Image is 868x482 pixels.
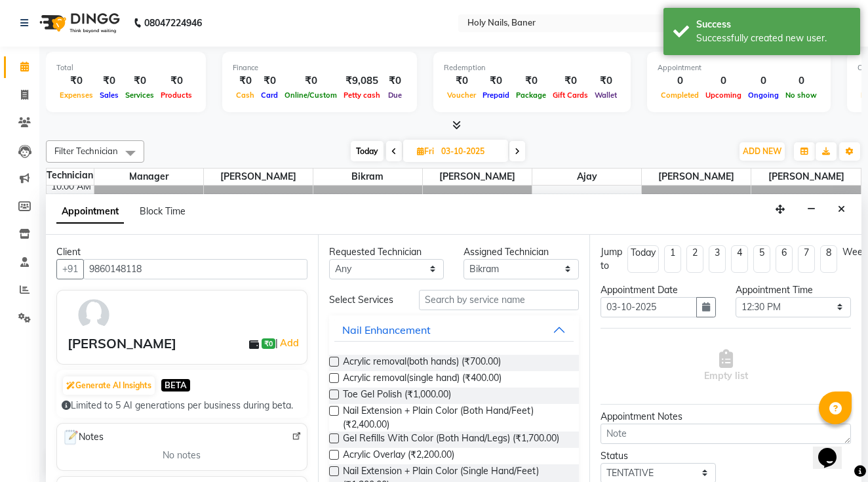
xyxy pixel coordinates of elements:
[262,338,275,349] span: ₹0
[340,90,384,100] span: Petty cash
[384,73,406,89] div: ₹0
[549,90,591,100] span: Gift Cards
[54,146,118,156] span: Filter Technician
[696,31,850,45] div: Successfully created new user.
[157,73,195,89] div: ₹0
[343,371,502,388] span: Acrylic removal(single hand) (₹400.00)
[776,245,793,273] li: 6
[740,142,785,161] button: ADD NEW
[49,180,94,193] div: 10:00 AM
[423,169,532,185] span: [PERSON_NAME]
[444,90,479,100] span: Voucher
[258,90,281,100] span: Card
[709,245,726,273] li: 3
[63,376,155,395] button: Generate AI Insights
[56,200,124,224] span: Appointment
[464,245,579,259] div: Assigned Technician
[233,90,258,100] span: Cash
[329,245,444,259] div: Requested Technician
[642,169,751,185] span: [PERSON_NAME]
[479,73,513,89] div: ₹0
[56,259,84,279] button: +91
[782,73,820,89] div: 0
[68,334,176,353] div: [PERSON_NAME]
[343,404,569,432] span: Nail Extension + Plain Color (Both Hand/Feet) (₹2,400.00)
[385,90,405,100] span: Due
[351,141,384,161] span: Today
[343,388,451,404] span: Toe Gel Polish (₹1,000.00)
[832,199,851,220] button: Close
[340,73,384,89] div: ₹9,085
[343,355,501,371] span: Acrylic removal(both hands) (₹700.00)
[601,410,851,424] div: Appointment Notes
[820,245,837,273] li: 8
[601,449,716,463] div: Status
[702,90,745,100] span: Upcoming
[736,283,851,297] div: Appointment Time
[753,245,770,273] li: 5
[658,73,702,89] div: 0
[731,245,748,273] li: 4
[444,62,620,73] div: Redemption
[549,73,591,89] div: ₹0
[96,90,122,100] span: Sales
[743,146,781,156] span: ADD NEW
[56,73,96,89] div: ₹0
[479,90,513,100] span: Prepaid
[47,169,94,182] div: Technician
[437,142,503,161] input: 2025-10-03
[56,245,307,259] div: Client
[658,62,820,73] div: Appointment
[161,379,190,392] span: BETA
[419,290,579,310] input: Search by service name
[631,246,656,260] div: Today
[281,73,340,89] div: ₹0
[319,293,409,307] div: Select Services
[204,169,313,185] span: [PERSON_NAME]
[532,169,641,185] span: Ajay
[75,296,113,334] img: avatar
[62,429,104,446] span: Notes
[122,73,157,89] div: ₹0
[601,297,697,317] input: yyyy-mm-dd
[686,245,703,273] li: 2
[513,90,549,100] span: Package
[813,430,855,469] iframe: chat widget
[96,73,122,89] div: ₹0
[163,449,201,462] span: No notes
[342,322,431,338] div: Nail Enhancement
[444,73,479,89] div: ₹0
[601,283,716,297] div: Appointment Date
[233,62,406,73] div: Finance
[278,335,301,351] a: Add
[94,169,203,185] span: Manager
[56,90,96,100] span: Expenses
[798,245,815,273] li: 7
[513,73,549,89] div: ₹0
[343,448,454,464] span: Acrylic Overlay (₹2,200.00)
[281,90,340,100] span: Online/Custom
[343,432,559,448] span: Gel Refills With Color (Both Hand/Legs) (₹1,700.00)
[275,335,301,351] span: |
[658,90,702,100] span: Completed
[696,18,850,31] div: Success
[313,169,422,185] span: Bikram
[745,73,782,89] div: 0
[62,399,302,412] div: Limited to 5 AI generations per business during beta.
[702,73,745,89] div: 0
[414,146,437,156] span: Fri
[591,73,620,89] div: ₹0
[33,5,123,41] img: logo
[334,318,574,342] button: Nail Enhancement
[83,259,307,279] input: Search by Name/Mobile/Email/Code
[140,205,186,217] span: Block Time
[782,90,820,100] span: No show
[56,62,195,73] div: Total
[751,169,861,185] span: [PERSON_NAME]
[157,90,195,100] span: Products
[745,90,782,100] span: Ongoing
[122,90,157,100] span: Services
[664,245,681,273] li: 1
[258,73,281,89] div: ₹0
[233,73,258,89] div: ₹0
